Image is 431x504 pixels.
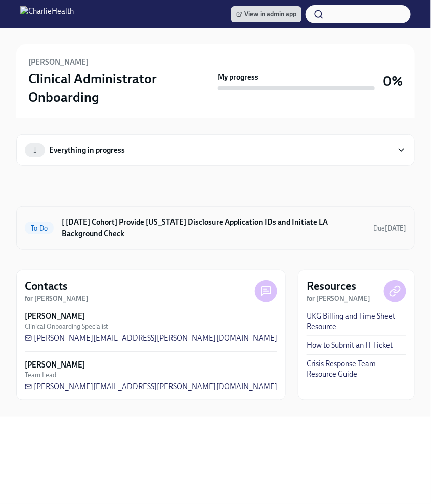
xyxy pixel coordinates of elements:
[25,360,85,370] strong: [PERSON_NAME]
[383,72,403,90] h3: 0%
[25,382,277,392] a: [PERSON_NAME][EMAIL_ADDRESS][PERSON_NAME][DOMAIN_NAME]
[25,224,54,232] span: To Do
[25,333,277,343] a: [PERSON_NAME][EMAIL_ADDRESS][PERSON_NAME][DOMAIN_NAME]
[27,147,42,154] span: 1
[236,9,296,19] span: View in admin app
[25,279,68,294] h4: Contacts
[307,279,356,294] h4: Resources
[307,359,406,379] a: Crisis Response Team Resource Guide
[49,145,125,156] div: Everything in progress
[385,224,406,232] strong: [DATE]
[20,6,74,22] img: CharlieHealth
[16,186,61,198] div: In progress
[62,217,365,239] h6: [ [DATE] Cohort] Provide [US_STATE] Disclosure Application IDs and Initiate LA Background Check
[25,215,406,241] a: To Do[ [DATE] Cohort] Provide [US_STATE] Disclosure Application IDs and Initiate LA Background Ch...
[373,224,406,232] span: Due
[373,223,406,233] span: September 4th, 2025 10:00
[25,322,108,331] span: Clinical Onboarding Specialist
[25,295,89,302] strong: for [PERSON_NAME]
[307,311,406,332] a: UKG Billing and Time Sheet Resource
[28,57,89,68] h6: [PERSON_NAME]
[25,370,56,380] span: Team Lead
[307,340,393,350] a: How to Submit an IT Ticket
[218,72,258,82] strong: My progress
[307,295,370,302] strong: for [PERSON_NAME]
[25,311,85,322] strong: [PERSON_NAME]
[231,6,301,22] a: View in admin app
[28,70,213,106] h3: Clinical Administrator Onboarding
